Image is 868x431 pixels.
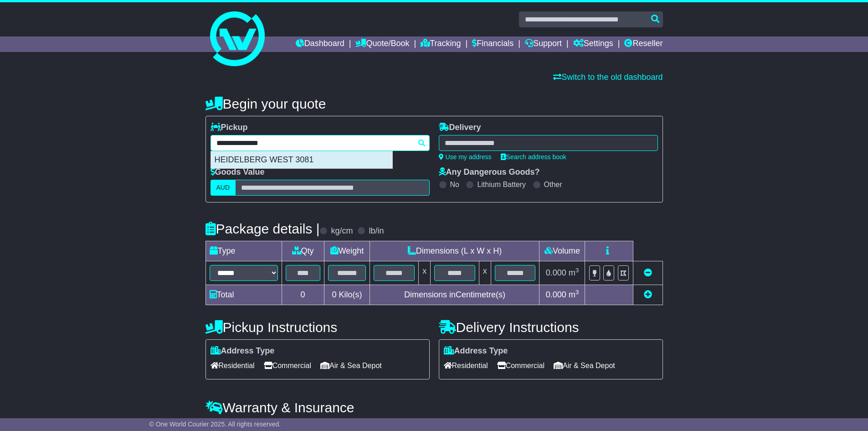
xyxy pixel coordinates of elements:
td: Total [205,285,282,305]
td: Weight [324,241,370,261]
td: Volume [539,241,585,261]
label: Delivery [439,123,481,133]
a: Switch to the old dashboard [553,73,663,82]
td: 0 [282,285,324,305]
span: m [569,268,579,277]
span: Air & Sea Depot [320,358,382,373]
label: No [450,180,459,189]
span: Air & Sea Depot [554,358,615,373]
div: HEIDELBERG WEST 3081 [211,151,392,169]
label: Other [544,180,562,189]
td: Type [205,241,282,261]
a: Reseller [624,36,663,52]
span: © One World Courier 2025. All rights reserved. [149,421,281,428]
a: Tracking [421,36,461,52]
label: Any Dangerous Goods? [439,167,540,177]
span: Commercial [264,358,311,373]
label: kg/cm [331,226,353,236]
span: Residential [211,358,255,373]
label: Goods Value [211,167,265,177]
a: Financials [472,36,514,52]
span: 0.000 [546,268,566,277]
label: lb/in [369,226,384,236]
label: Address Type [211,346,275,356]
td: Kilo(s) [324,285,370,305]
td: Dimensions (L x W x H) [370,241,539,261]
a: Use my address [439,153,492,161]
label: Pickup [211,123,248,133]
td: Qty [282,241,324,261]
span: Commercial [497,358,544,373]
h4: Pickup Instructions [205,320,430,335]
a: Settings [573,36,613,52]
a: Search address book [501,153,566,161]
label: Lithium Battery [477,180,526,189]
span: m [569,290,579,299]
td: Dimensions in Centimetre(s) [370,285,539,305]
h4: Delivery Instructions [439,320,663,335]
a: Quote/Book [355,36,409,52]
td: x [419,261,431,285]
a: Remove this item [644,268,652,277]
label: AUD [211,180,236,196]
span: Residential [444,358,488,373]
span: 0.000 [546,290,566,299]
label: Address Type [444,346,508,356]
td: x [479,261,491,285]
typeahead: Please provide city [211,135,430,151]
a: Support [525,36,562,52]
a: Dashboard [296,36,344,52]
sup: 3 [575,267,579,274]
h4: Package details | [205,221,320,236]
a: Add new item [644,290,652,299]
h4: Begin your quote [205,96,663,111]
h4: Warranty & Insurance [205,400,663,415]
sup: 3 [575,289,579,296]
span: 0 [332,290,336,299]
